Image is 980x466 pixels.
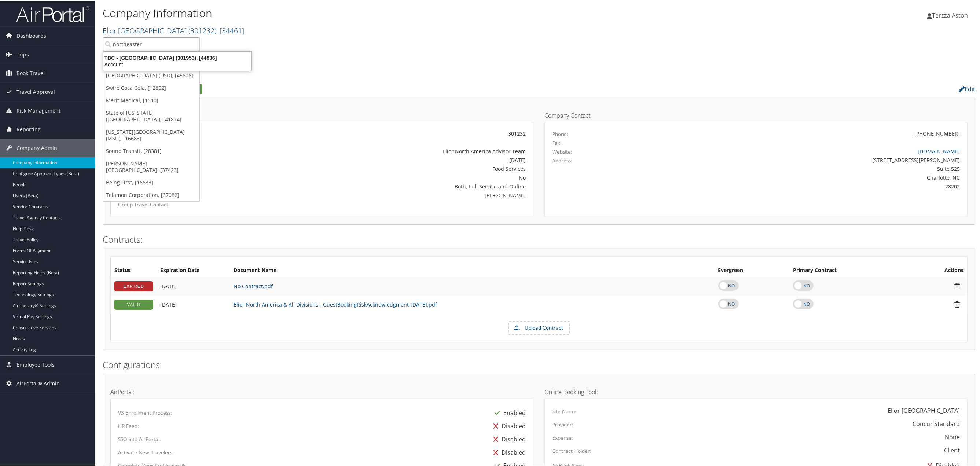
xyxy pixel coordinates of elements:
label: Upload Contract [509,321,569,334]
span: Employee Tools [16,355,55,373]
h1: Company Information [103,5,684,20]
th: Primary Contract [789,263,906,276]
div: 28202 [657,182,960,190]
a: [DOMAIN_NAME] [918,147,960,154]
div: Add/Edit Date [160,301,226,307]
label: V3 Enrollment Process: [118,408,172,416]
a: No Contract.pdf [234,282,273,289]
label: Contract Holder: [552,447,591,454]
div: Add/Edit Date [160,282,226,289]
th: Actions [907,263,968,276]
div: Disabled [490,432,526,445]
div: [PERSON_NAME] [258,191,526,198]
h4: Online Booking Tool: [544,388,968,394]
a: Swire Coca Cola, [12852] [103,81,199,93]
div: Suite 525 [657,164,960,172]
div: Elior North America Advisor Team [258,147,526,154]
a: [PERSON_NAME][GEOGRAPHIC_DATA], [37423] [103,157,199,176]
label: Phone: [552,130,568,137]
span: Book Travel [16,63,45,82]
label: Website: [552,147,572,155]
span: Risk Management [16,101,60,119]
label: Fax: [552,139,562,146]
h2: Company Profile: [103,82,681,94]
span: Trips [16,45,29,63]
span: AirPortal® Admin [16,374,60,392]
div: Concur Standard [913,419,960,428]
div: Both, Full Service and Online [258,182,526,190]
div: [STREET_ADDRESS][PERSON_NAME] [657,155,960,163]
th: Expiration Date [157,263,230,276]
i: Remove Contract [951,282,964,289]
a: Terzza Aston [927,4,975,26]
label: Address: [552,156,572,164]
div: Elior [GEOGRAPHIC_DATA] [888,406,960,414]
span: Travel Approval [16,82,55,100]
span: Dashboards [16,26,46,44]
a: Being First, [16633] [103,176,199,188]
div: TBC - [GEOGRAPHIC_DATA] (301953), [44836] [99,54,256,60]
span: Terzza Aston [932,11,968,19]
div: None [945,432,960,441]
h4: AirPortal: [110,388,533,394]
a: Telamon Corporation, [37082] [103,188,199,201]
div: 301232 [258,129,526,137]
label: Provider: [552,420,573,428]
label: Site Name: [552,407,578,414]
label: Expense: [552,433,573,441]
label: Group Travel Contact: [118,200,247,208]
div: EXPIRED [114,280,153,291]
div: Charlotte, NC [657,173,960,181]
div: [DATE] [258,155,526,163]
span: [DATE] [160,300,177,307]
div: Disabled [490,445,526,458]
div: Disabled [490,419,526,432]
div: VALID [114,299,153,309]
span: Company Admin [16,138,57,157]
a: [US_STATE][GEOGRAPHIC_DATA] (MSU), [16683] [103,125,199,144]
h4: Account Details: [110,112,533,118]
a: Elior [GEOGRAPHIC_DATA] [103,25,244,35]
a: Edit [959,84,975,92]
div: Client [944,445,960,454]
div: No [258,173,526,181]
label: HR Feed: [118,422,139,429]
input: Search Accounts [103,37,199,50]
i: Remove Contract [951,300,964,308]
span: [DATE] [160,282,177,289]
th: Evergreen [715,263,790,276]
a: Elior North America & All Divisions - GuestBookingRiskAcknowledgment-[DATE].pdf [234,300,437,307]
div: Enabled [491,406,526,419]
span: , [ 34461 ] [216,25,244,35]
a: Sound Transit, [28381] [103,144,199,157]
a: [GEOGRAPHIC_DATA] (USD), [45606] [103,69,199,81]
label: Activate New Travelers: [118,448,174,455]
h2: Contracts: [103,232,975,245]
img: airportal-logo.png [16,5,89,22]
h4: Company Contact: [544,112,968,118]
a: State of [US_STATE] ([GEOGRAPHIC_DATA]), [41874] [103,106,199,125]
span: ( 301232 ) [188,25,216,35]
div: Food Services [258,164,526,172]
th: Document Name [230,263,715,276]
div: Account [99,60,256,67]
th: Status [111,263,157,276]
div: [PHONE_NUMBER] [914,129,960,137]
h2: Configurations: [103,358,975,370]
label: SSO into AirPortal: [118,435,161,442]
span: Reporting [16,120,41,138]
a: Merit Medical, [1510] [103,93,199,106]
